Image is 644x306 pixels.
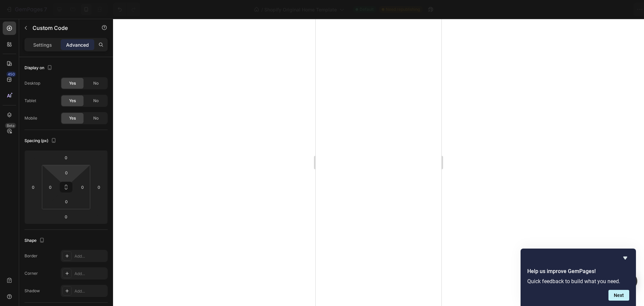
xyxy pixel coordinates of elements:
div: Mobile [24,115,37,121]
input: 0 [59,152,73,163]
input: 0px [60,196,73,207]
input: 0 [59,212,73,222]
p: Custom Code [33,24,90,32]
input: 0 [28,182,38,192]
div: Publish [605,6,622,13]
div: Tablet [24,98,36,104]
div: Border [24,253,38,259]
span: Yes [69,98,76,104]
button: 7 [3,3,50,16]
div: Display on [24,63,54,73]
span: / [261,6,263,13]
div: Add... [74,271,106,277]
span: Yes [69,80,76,86]
button: Hide survey [621,254,629,262]
p: Settings [33,41,52,48]
div: 450 [6,72,16,77]
div: Desktop [24,80,40,86]
h2: Help us improve GemPages! [527,267,629,275]
div: Shape [24,236,46,245]
div: Add... [74,288,106,294]
div: Help us improve GemPages! [527,254,629,301]
iframe: Design area [316,19,441,306]
span: No [93,98,99,104]
span: Yes [69,115,76,121]
p: Quick feedback to build what you need. [527,278,629,285]
input: 0px [77,182,88,192]
div: Corner [24,270,38,276]
span: No [93,115,99,121]
p: 7 [44,5,47,13]
input: 0px [45,182,55,192]
span: Default [360,6,374,12]
button: Next question [608,290,629,301]
div: Beta [5,123,16,128]
span: Shopify Original Home Template [264,6,337,13]
span: Need republishing [386,6,420,12]
input: 0 [60,168,73,178]
div: Shadow [24,288,40,294]
span: Save [580,7,591,12]
input: 0 [94,182,104,192]
button: Publish [599,3,628,16]
span: No [93,80,99,86]
div: Spacing (px) [24,136,58,145]
div: Undo/Redo [113,3,140,16]
p: Advanced [66,41,89,48]
button: Save [575,3,597,16]
div: Add... [74,253,106,259]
